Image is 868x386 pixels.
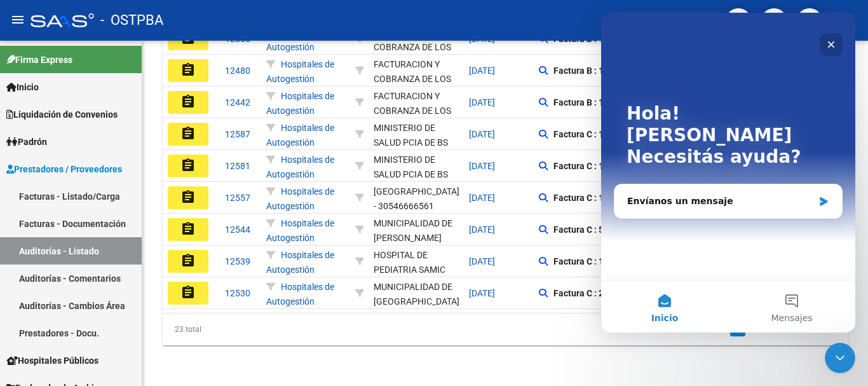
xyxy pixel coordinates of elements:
[374,280,459,307] div: - 30999262542
[553,288,642,298] strong: Factura C : 2 - 107921
[225,65,250,76] span: 12480
[266,59,334,84] span: Hospitales de Autogestión
[225,256,250,266] span: 12539
[553,193,652,203] strong: Factura C : 1502 - 39562
[553,224,632,235] strong: Factura C : 5 - 5942
[374,89,459,116] div: - 30715497456
[180,62,196,78] mat-icon: assignment
[180,221,196,237] mat-icon: assignment
[266,218,334,243] span: Hospitales de Autogestión
[374,89,459,147] div: FACTURACION Y COBRANZA DE LOS EFECTORES PUBLICOS S.E.
[469,97,495,107] span: [DATE]
[225,97,250,107] span: 12442
[266,186,334,211] span: Hospitales de Autogestión
[787,322,811,336] a: go to next page
[180,253,196,268] mat-icon: assignment
[180,158,196,173] mat-icon: assignment
[553,256,642,266] strong: Factura C : 1 - 161655
[702,322,726,336] a: go to previous page
[225,224,250,235] span: 12544
[266,282,334,307] span: Hospitales de Autogestión
[469,129,495,139] span: [DATE]
[469,193,495,203] span: [DATE]
[225,288,250,298] span: 12530
[6,162,122,176] span: Prestadores / Proveedores
[374,153,459,196] div: MINISTERIO DE SALUD PCIA DE BS AS
[180,126,196,141] mat-icon: assignment
[374,280,459,323] div: MUNICIPALIDAD DE [GEOGRAPHIC_DATA][PERSON_NAME]
[10,12,25,27] mat-icon: menu
[374,248,459,275] div: - 30615915544
[553,129,642,139] strong: Factura C : 137 - 6298
[6,354,98,368] span: Hospitales Públicos
[553,97,637,107] strong: Factura B : 1 - 85059
[6,80,39,94] span: Inicio
[469,256,495,266] span: [DATE]
[374,121,459,148] div: - 30626983398
[180,94,196,109] mat-icon: assignment
[100,6,163,34] span: - OSTPBA
[374,216,459,243] div: - 30681618089
[6,135,47,149] span: Padrón
[374,121,459,164] div: MINISTERIO DE SALUD PCIA DE BS AS
[553,34,637,44] strong: Factura B : 1 - 85373
[469,161,495,171] span: [DATE]
[553,65,637,76] strong: Factura B : 1 - 85182
[180,190,196,205] mat-icon: assignment
[374,184,459,199] div: [GEOGRAPHIC_DATA]
[374,248,459,306] div: HOSPITAL DE PEDIATRIA SAMIC "PROFESOR [PERSON_NAME]"
[469,288,495,298] span: [DATE]
[374,57,459,84] div: - 30715497456
[825,343,855,373] iframe: Intercom live chat
[815,322,839,336] a: go to last page
[163,314,297,345] div: 23 total
[374,216,459,245] div: MUNICIPALIDAD DE [PERSON_NAME]
[225,193,250,203] span: 12557
[674,322,698,336] a: go to first page
[225,129,250,139] span: 12587
[374,57,459,115] div: FACTURACION Y COBRANZA DE LOS EFECTORES PUBLICOS S.E.
[266,155,334,179] span: Hospitales de Autogestión
[374,184,459,211] div: - 30546666561
[6,53,72,67] span: Firma Express
[266,91,334,116] span: Hospitales de Autogestión
[469,65,495,76] span: [DATE]
[601,13,855,333] iframe: Intercom live chat
[6,107,118,121] span: Liquidación de Convenios
[374,153,459,179] div: - 30626983398
[266,250,334,275] span: Hospitales de Autogestión
[225,161,250,171] span: 12581
[469,224,495,235] span: [DATE]
[180,285,196,300] mat-icon: assignment
[266,123,334,148] span: Hospitales de Autogestión
[553,161,647,171] strong: Factura C : 131 - 19159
